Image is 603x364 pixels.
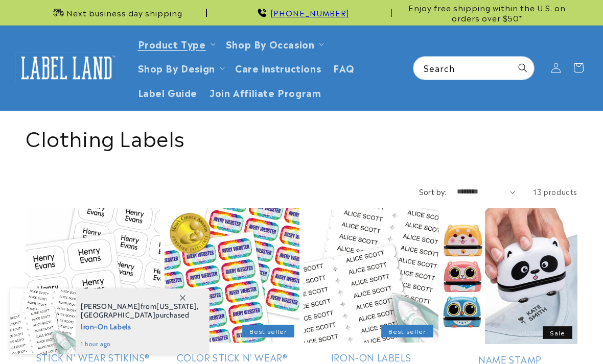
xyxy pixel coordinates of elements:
[132,80,204,104] a: Label Guide
[81,310,155,320] span: [GEOGRAPHIC_DATA]
[81,302,141,311] span: [PERSON_NAME]
[388,316,593,354] iframe: Gorgias Floating Chat
[132,56,229,80] summary: Shop By Design
[26,124,577,150] h1: Clothing Labels
[132,32,220,56] summary: Product Type
[229,56,327,80] a: Care instructions
[533,186,577,197] span: 13 products
[156,302,197,311] span: [US_STATE]
[304,351,438,363] a: Iron-On Labels
[66,8,182,18] span: Next business day shipping
[15,52,118,84] img: Label Land
[226,38,315,50] span: Shop By Occasion
[235,62,321,74] span: Care instructions
[203,80,327,104] a: Join Affiliate Program
[419,186,447,197] label: Sort by:
[270,7,350,18] a: [PHONE_NUMBER]
[138,37,206,51] a: Product Type
[327,56,361,80] a: FAQ
[12,48,122,87] a: Label Land
[220,32,329,56] summary: Shop By Occasion
[81,302,199,320] span: from , purchased
[512,57,534,79] button: Search
[333,62,355,74] span: FAQ
[396,3,577,22] span: Enjoy free shipping within the U.S. on orders over $50*
[138,86,198,98] span: Label Guide
[210,86,321,98] span: Join Affiliate Program
[138,61,215,75] a: Shop By Design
